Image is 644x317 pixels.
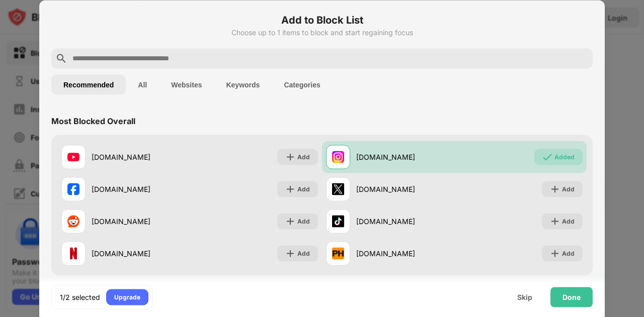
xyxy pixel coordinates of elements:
[332,151,344,163] img: favicons
[159,74,214,94] button: Websites
[214,74,272,94] button: Keywords
[297,216,310,226] div: Add
[114,292,140,302] div: Upgrade
[356,184,454,194] div: [DOMAIN_NAME]
[356,152,454,162] div: [DOMAIN_NAME]
[67,215,79,227] img: favicons
[92,184,190,194] div: [DOMAIN_NAME]
[92,248,190,259] div: [DOMAIN_NAME]
[67,247,79,259] img: favicons
[297,248,310,258] div: Add
[297,152,310,162] div: Add
[562,184,575,194] div: Add
[272,74,332,94] button: Categories
[517,293,532,301] div: Skip
[562,293,581,301] div: Done
[562,248,575,258] div: Add
[297,184,310,194] div: Add
[332,183,344,195] img: favicons
[332,247,344,259] img: favicons
[51,116,135,126] div: Most Blocked Overall
[51,74,126,94] button: Recommended
[332,215,344,227] img: favicons
[562,216,575,226] div: Add
[67,151,79,163] img: favicons
[356,248,454,259] div: [DOMAIN_NAME]
[60,292,100,302] div: 1/2 selected
[51,28,593,36] div: Choose up to 1 items to block and start regaining focus
[92,152,190,162] div: [DOMAIN_NAME]
[55,52,67,64] img: search.svg
[67,183,79,195] img: favicons
[356,216,454,227] div: [DOMAIN_NAME]
[126,74,159,94] button: All
[92,216,190,227] div: [DOMAIN_NAME]
[554,152,575,162] div: Added
[51,12,593,27] h6: Add to Block List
